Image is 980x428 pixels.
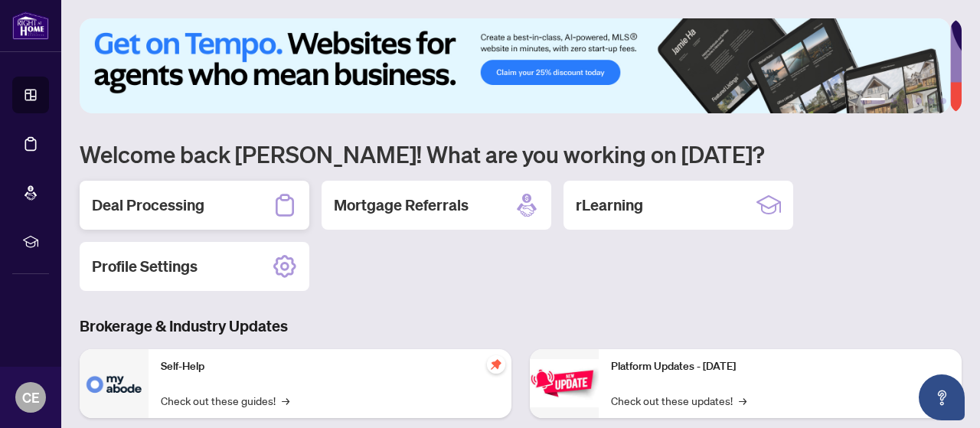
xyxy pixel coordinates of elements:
h3: Brokerage & Industry Updates [80,315,962,337]
button: 6 [940,98,946,104]
img: Self-Help [80,349,149,418]
h2: rLearning [576,194,643,216]
a: Check out these updates!→ [611,392,746,409]
h1: Welcome back [PERSON_NAME]! What are you working on [DATE]? [80,139,962,168]
span: → [739,392,746,409]
span: → [282,392,289,409]
button: Open asap [919,374,965,420]
button: 1 [861,98,885,104]
h2: Mortgage Referrals [334,194,469,216]
img: logo [12,11,49,40]
h2: Profile Settings [92,256,198,277]
span: pushpin [487,355,505,374]
p: Self-Help [161,358,499,375]
h2: Deal Processing [92,194,204,216]
a: Check out these guides!→ [161,392,289,409]
p: Platform Updates - [DATE] [611,358,949,375]
button: 5 [928,98,934,104]
button: 3 [903,98,910,104]
button: 2 [891,98,897,104]
span: CE [22,387,40,408]
img: Slide 0 [80,18,950,113]
button: 4 [916,98,922,104]
img: Platform Updates - June 23, 2025 [530,359,599,407]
